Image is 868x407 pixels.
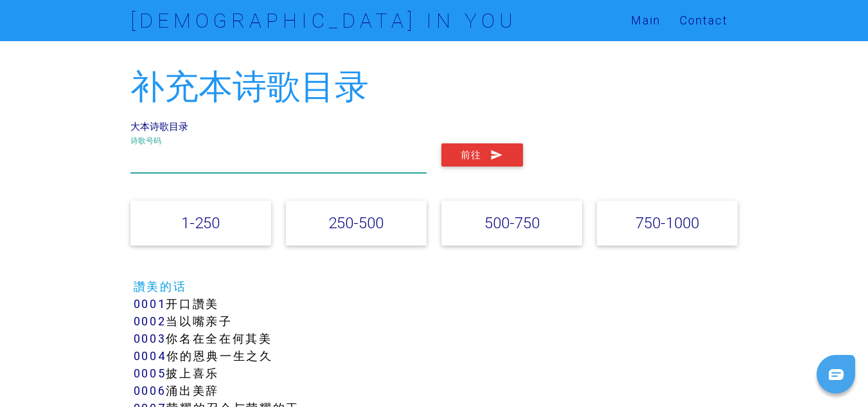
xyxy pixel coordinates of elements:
[484,213,540,232] a: 500-750
[134,383,166,398] a: 0006
[441,143,523,167] button: 前往
[134,331,166,346] a: 0003
[328,213,384,232] a: 250-500
[181,213,220,232] a: 1-250
[134,348,167,363] a: 0004
[130,68,738,106] h2: 补充本诗歌目录
[130,120,188,132] a: 大本诗歌目录
[813,349,858,397] iframe: Chat
[134,296,166,311] a: 0001
[134,279,187,294] a: 讚美的话
[635,213,699,232] a: 750-1000
[134,314,166,329] a: 0002
[130,135,161,147] label: 诗歌号码
[134,366,166,381] a: 0005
